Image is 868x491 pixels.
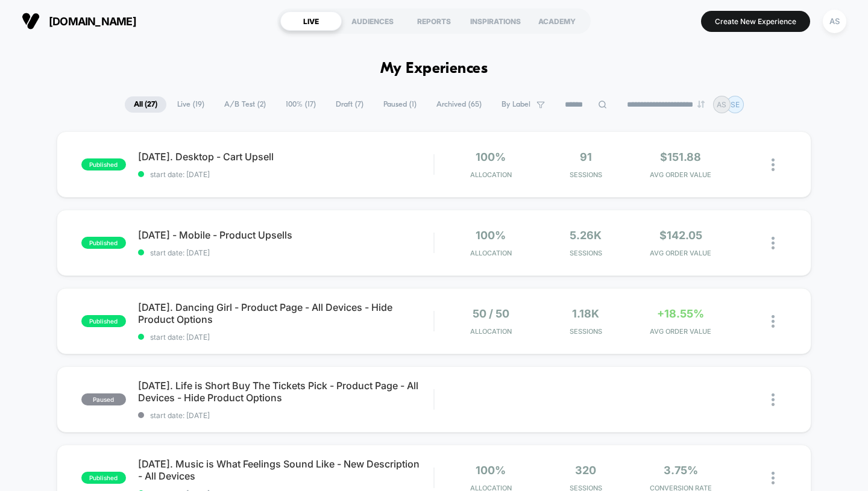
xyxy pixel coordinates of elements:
[772,315,775,328] img: close
[541,327,630,336] span: Sessions
[823,10,846,33] div: AS
[772,393,775,406] img: close
[570,229,602,242] span: 5.26k
[18,11,140,31] button: [DOMAIN_NAME]
[138,151,434,163] span: [DATE]. Desktop - Cart Upsell
[701,11,810,32] button: Create New Experience
[81,472,126,484] span: published
[81,315,126,327] span: published
[403,11,465,31] div: REPORTS
[380,60,488,78] h1: My Experiences
[138,458,434,482] span: [DATE]. Music is What Feelings Sound Like - New Description - All Devices
[819,9,850,34] button: AS
[697,101,705,108] img: end
[342,11,403,31] div: AUDIENCES
[637,170,725,179] span: AVG ORDER VALUE
[138,170,434,179] span: start date: [DATE]
[772,237,775,249] img: close
[427,96,491,113] span: Archived ( 65 )
[277,96,325,113] span: 100% ( 17 )
[470,249,512,257] span: Allocation
[138,411,434,420] span: start date: [DATE]
[659,229,702,242] span: $142.05
[138,248,434,257] span: start date: [DATE]
[138,333,434,342] span: start date: [DATE]
[476,229,506,242] span: 100%
[660,151,701,163] span: $151.88
[49,15,136,28] span: [DOMAIN_NAME]
[580,151,592,163] span: 91
[215,96,275,113] span: A/B Test ( 2 )
[502,100,530,109] span: By Label
[138,229,434,241] span: [DATE] - Mobile - Product Upsells
[138,380,434,404] span: [DATE]. Life is Short Buy The Tickets Pick - Product Page - All Devices - Hide Product Options
[772,472,775,484] img: close
[81,237,126,249] span: published
[465,11,526,31] div: INSPIRATIONS
[657,307,704,320] span: +18.55%
[575,464,596,477] span: 320
[476,151,506,163] span: 100%
[473,307,509,320] span: 50 / 50
[572,307,599,320] span: 1.18k
[81,393,126,405] span: paused
[731,100,740,109] p: SE
[138,301,434,325] span: [DATE]. Dancing Girl - Product Page - All Devices - Hide Product Options
[280,11,342,31] div: LIVE
[637,249,725,257] span: AVG ORDER VALUE
[476,464,506,477] span: 100%
[526,11,588,31] div: ACADEMY
[81,158,126,170] span: published
[374,96,426,113] span: Paused ( 1 )
[470,170,512,179] span: Allocation
[327,96,373,113] span: Draft ( 7 )
[541,170,630,179] span: Sessions
[22,12,40,30] img: Visually logo
[772,158,775,171] img: close
[541,249,630,257] span: Sessions
[125,96,166,113] span: All ( 27 )
[168,96,213,113] span: Live ( 19 )
[470,327,512,336] span: Allocation
[637,327,725,336] span: AVG ORDER VALUE
[717,100,726,109] p: AS
[664,464,698,477] span: 3.75%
